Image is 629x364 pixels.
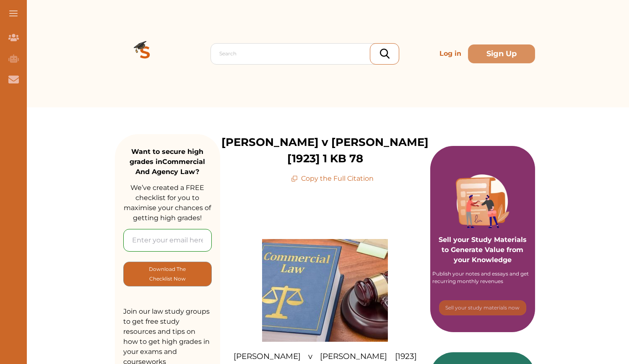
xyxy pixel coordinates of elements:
[380,49,390,59] img: search_icon
[115,23,175,84] img: Logo
[220,134,430,167] p: [PERSON_NAME] v [PERSON_NAME] [1923] 1 KB 78
[436,45,465,62] p: Log in
[123,229,212,252] input: Enter your email here
[124,184,211,222] span: We’ve created a FREE checklist for you to maximise your chances of getting high grades!
[445,304,520,312] p: Sell your study materials now
[468,44,535,63] button: Sign Up
[439,211,527,265] p: Sell your Study Materials to Generate Value from your Knowledge
[130,148,205,176] strong: Want to secure high grades in Commercial And Agency Law ?
[432,270,533,285] div: Publish your notes and essays and get recurring monthly revenues
[456,174,509,228] img: Purple card image
[140,264,195,284] p: Download The Checklist Now
[439,300,526,315] button: [object Object]
[262,239,388,342] img: Commercial-and-Agency-Law-feature-300x245.jpg
[291,174,374,184] p: Copy the Full Citation
[428,326,621,356] iframe: HelpCrunch
[123,262,212,286] button: [object Object]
